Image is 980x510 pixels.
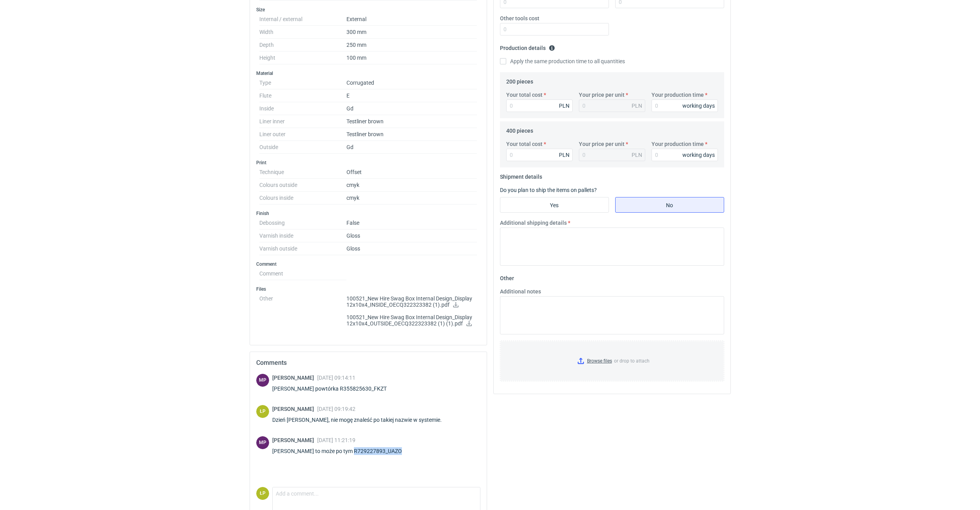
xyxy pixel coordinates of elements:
[272,437,317,443] span: [PERSON_NAME]
[500,42,555,51] legend: Production details
[259,166,346,179] dt: Technique
[272,385,396,393] div: [PERSON_NAME] powtórka R355825630_FKZT
[256,358,480,368] h2: Comments
[259,192,346,204] dt: Colours inside
[500,187,597,193] label: Do you plan to ship the items on pallets?
[346,314,477,327] p: 100521_New Hire Swag Box Internal Design_Display 12x10x4_OUTSIDE_OECQ322323382 (1) (1).pdf
[256,436,269,449] figcaption: MP
[256,436,269,449] div: Michał Palasek
[632,102,642,110] div: PLN
[500,57,625,65] label: Apply the same production time to all quantities
[272,416,451,424] div: Dzień [PERSON_NAME], nie mogę znaleść po takiej nazwie w systemie.
[346,76,477,89] dd: Corrugated
[506,91,543,99] label: Your total cost
[317,437,355,443] span: [DATE] 11:21:19
[256,405,269,418] div: Łukasz Postawa
[346,229,477,242] dd: Gloss
[272,406,317,412] span: [PERSON_NAME]
[346,128,477,141] dd: Testliner brown
[259,242,346,255] dt: Varnish outside
[500,341,724,381] label: or drop to attach
[346,39,477,52] dd: 250 mm
[652,140,704,148] label: Your production time
[259,13,346,26] dt: Internal / external
[500,288,541,295] label: Additional notes
[346,52,477,64] dd: 100 mm
[500,219,567,227] label: Additional shipping details
[317,406,355,412] span: [DATE] 09:19:42
[500,272,514,281] legend: Other
[506,124,533,134] legend: 400 pieces
[346,13,477,26] dd: External
[506,100,573,112] input: 0
[615,197,724,213] label: No
[500,14,539,22] label: Other tools cost
[346,141,477,154] dd: Gd
[259,267,346,280] dt: Comment
[256,405,269,418] figcaption: ŁP
[259,52,346,64] dt: Height
[346,217,477,229] dd: False
[259,217,346,229] dt: Debossing
[259,229,346,242] dt: Varnish inside
[272,375,317,381] span: [PERSON_NAME]
[256,70,480,76] h3: Material
[346,179,477,192] dd: cmyk
[682,151,715,159] div: working days
[652,149,718,161] input: 0
[346,295,477,309] p: 100521_New Hire Swag Box Internal Design_Display 12x10x4_INSIDE_OECQ322323382 (1).pdf
[632,151,642,159] div: PLN
[682,102,715,110] div: working days
[272,447,411,455] div: [PERSON_NAME] to może po tym R729227893_UAZO
[652,100,718,112] input: 0
[506,75,533,85] legend: 200 pieces
[256,160,480,166] h3: Print
[256,487,269,500] figcaption: ŁP
[346,115,477,128] dd: Testliner brown
[652,91,704,99] label: Your production time
[256,7,480,13] h3: Size
[259,141,346,154] dt: Outside
[500,23,609,36] input: 0
[259,76,346,89] dt: Type
[559,151,569,159] div: PLN
[559,102,569,110] div: PLN
[506,140,543,148] label: Your total cost
[259,292,346,333] dt: Other
[259,179,346,192] dt: Colours outside
[506,149,573,161] input: 0
[346,89,477,102] dd: E
[259,102,346,115] dt: Inside
[259,115,346,128] dt: Liner inner
[317,375,355,381] span: [DATE] 09:14:11
[256,374,269,387] div: Michał Palasek
[346,26,477,39] dd: 300 mm
[256,261,480,267] h3: Comment
[259,89,346,102] dt: Flute
[346,242,477,255] dd: Gloss
[259,39,346,52] dt: Depth
[500,171,542,180] legend: Shipment details
[259,26,346,39] dt: Width
[346,102,477,115] dd: Gd
[256,374,269,387] figcaption: MP
[346,166,477,179] dd: Offset
[579,140,625,148] label: Your price per unit
[579,91,625,99] label: Your price per unit
[346,192,477,204] dd: cmyk
[256,210,480,217] h3: Finish
[256,487,269,500] div: Łukasz Postawa
[256,286,480,292] h3: Files
[259,128,346,141] dt: Liner outer
[500,197,609,213] label: Yes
